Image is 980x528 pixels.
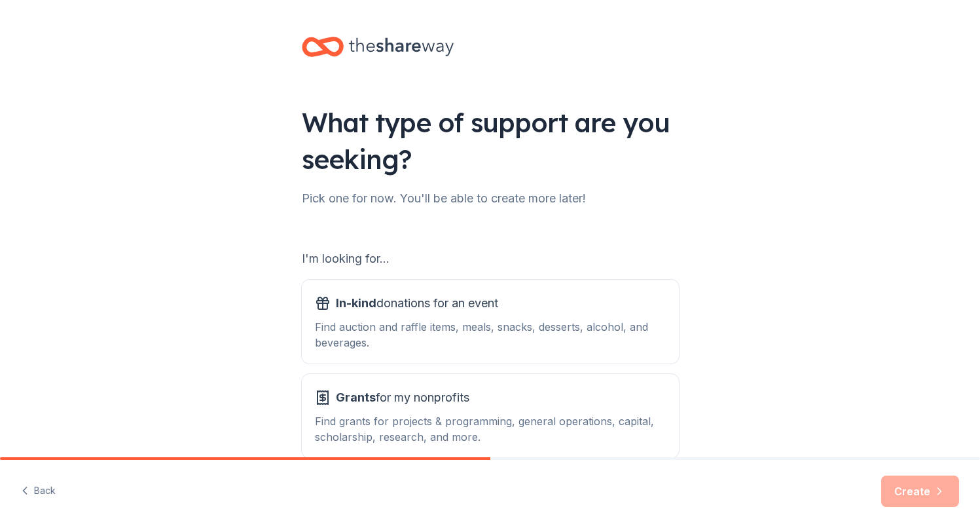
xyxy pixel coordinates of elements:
[302,248,679,269] div: I'm looking for...
[302,280,679,364] button: In-kinddonations for an eventFind auction and raffle items, meals, snacks, desserts, alcohol, and...
[21,478,56,505] button: Back
[336,390,376,404] span: Grants
[336,387,469,408] span: for my nonprofits
[336,293,498,314] span: donations for an event
[315,319,666,350] div: Find auction and raffle items, meals, snacks, desserts, alcohol, and beverages.
[315,413,666,445] div: Find grants for projects & programming, general operations, capital, scholarship, research, and m...
[302,374,679,458] button: Grantsfor my nonprofitsFind grants for projects & programming, general operations, capital, schol...
[302,188,679,209] div: Pick one for now. You'll be able to create more later!
[336,296,376,310] span: In-kind
[302,104,679,178] div: What type of support are you seeking?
